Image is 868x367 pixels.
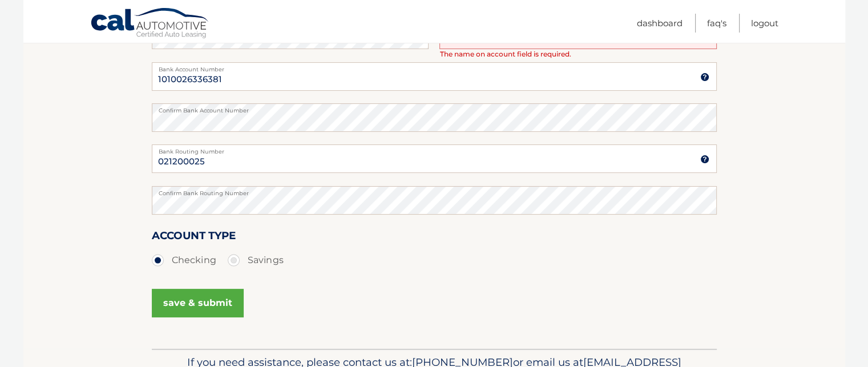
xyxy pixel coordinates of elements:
[700,155,709,164] img: tooltip.svg
[90,7,210,41] a: Cal Automotive
[700,72,709,82] img: tooltip.svg
[228,249,284,272] label: Savings
[751,14,778,33] a: Logout
[637,14,683,33] a: Dashboard
[707,14,726,33] a: FAQ's
[152,62,717,91] input: Bank Account Number
[152,144,717,154] label: Bank Routing Number
[152,186,717,195] label: Confirm Bank Routing Number
[152,103,717,112] label: Confirm Bank Account Number
[152,144,717,173] input: Bank Routing Number
[439,50,571,58] span: The name on account field is required.
[152,289,244,317] button: save & submit
[152,227,236,248] label: Account Type
[152,249,216,272] label: Checking
[152,62,717,71] label: Bank Account Number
